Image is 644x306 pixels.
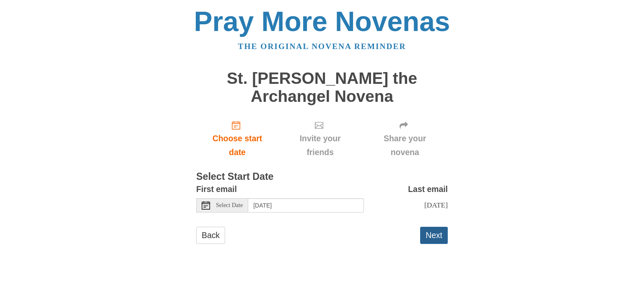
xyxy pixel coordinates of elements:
[238,42,406,51] a: The original novena reminder
[196,114,278,163] a: Choose start date
[196,227,225,244] a: Back
[194,6,450,37] a: Pray More Novenas
[420,227,448,244] button: Next
[287,132,353,159] span: Invite your friends
[216,202,243,208] span: Select Date
[278,114,362,163] div: Click "Next" to confirm your start date first.
[370,132,439,159] span: Share your novena
[205,132,270,159] span: Choose start date
[196,70,448,105] h1: St. [PERSON_NAME] the Archangel Novena
[362,114,448,163] div: Click "Next" to confirm your start date first.
[196,171,448,182] h3: Select Start Date
[408,182,448,196] label: Last email
[196,182,237,196] label: First email
[424,201,448,209] span: [DATE]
